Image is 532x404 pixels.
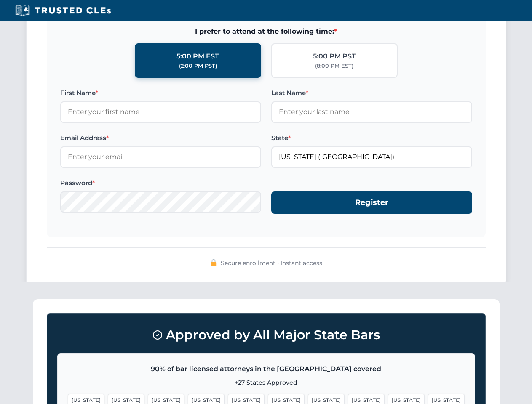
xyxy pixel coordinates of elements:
[60,88,261,98] label: First Name
[271,146,472,167] input: Florida (FL)
[271,101,472,122] input: Enter your last name
[221,258,322,268] span: Secure enrollment • Instant access
[68,378,465,387] p: +27 States Approved
[315,62,353,70] div: (8:00 PM EST)
[271,88,472,98] label: Last Name
[60,26,472,37] span: I prefer to attend at the following time:
[60,133,261,143] label: Email Address
[271,191,472,214] button: Register
[60,146,261,167] input: Enter your email
[210,259,217,266] img: 🔒
[57,324,475,346] h3: Approved by All Major State Bars
[179,62,217,70] div: (2:00 PM PST)
[13,4,113,17] img: Trusted CLEs
[68,364,465,375] p: 90% of bar licensed attorneys in the [GEOGRAPHIC_DATA] covered
[176,51,219,62] div: 5:00 PM EST
[60,178,261,188] label: Password
[271,133,472,143] label: State
[313,51,356,62] div: 5:00 PM PST
[60,101,261,122] input: Enter your first name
